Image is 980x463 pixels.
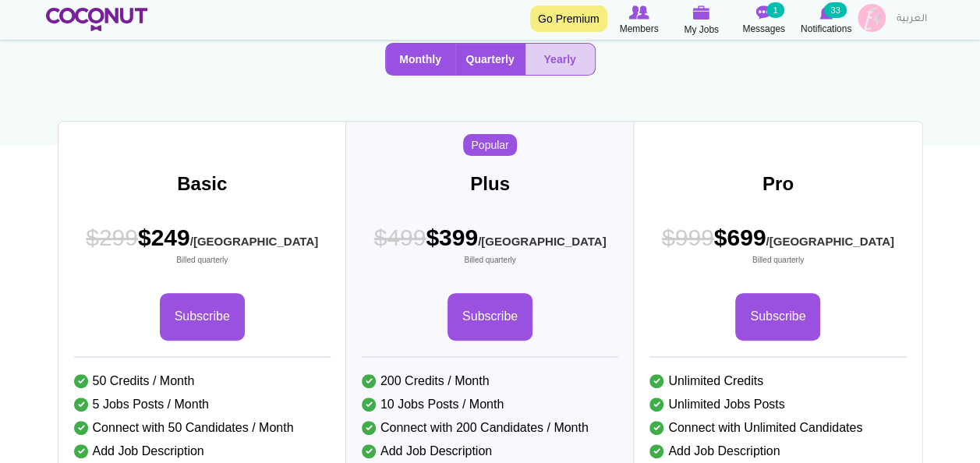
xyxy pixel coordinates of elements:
[684,22,719,37] span: My Jobs
[86,221,318,266] span: $249
[530,5,607,32] a: Go Premium
[448,293,532,341] a: Subscribe
[74,393,331,416] li: 5 Jobs Posts / Month
[824,2,846,18] small: 33
[362,440,618,463] li: Add Job Description
[463,134,516,156] span: Popular
[386,44,455,75] button: Monthly
[374,221,607,266] span: $399
[819,5,833,19] img: Notifications
[628,5,649,19] img: Browse Members
[649,440,906,463] li: Add Job Description
[455,44,525,75] button: Quarterly
[58,174,346,194] h3: Basic
[634,174,922,194] h3: Pro
[766,235,893,248] sub: /[GEOGRAPHIC_DATA]
[190,235,318,248] sub: /[GEOGRAPHIC_DATA]
[86,255,318,266] small: Billed quarterly
[362,416,618,440] li: Connect with 200 Candidates / Month
[693,5,710,19] img: My Jobs
[619,21,658,37] span: Members
[801,21,851,37] span: Notifications
[46,8,148,31] img: Home
[670,4,733,37] a: My Jobs My Jobs
[374,255,607,266] small: Billed quarterly
[478,235,606,248] sub: /[GEOGRAPHIC_DATA]
[608,4,670,37] a: Browse Members Members
[362,393,618,416] li: 10 Jobs Posts / Month
[889,4,935,35] a: العربية
[160,293,245,341] a: Subscribe
[662,224,714,250] span: $999
[649,416,906,440] li: Connect with Unlimited Candidates
[735,293,820,341] a: Subscribe
[742,21,785,37] span: Messages
[86,224,138,250] span: $299
[649,393,906,416] li: Unlimited Jobs Posts
[733,4,795,37] a: Messages Messages 1
[74,416,331,440] li: Connect with 50 Candidates / Month
[525,44,595,75] button: Yearly
[649,369,906,393] li: Unlimited Credits
[74,369,331,393] li: 50 Credits / Month
[346,174,634,194] h3: Plus
[374,224,426,250] span: $499
[766,2,784,18] small: 1
[795,4,858,37] a: Notifications Notifications 33
[362,369,618,393] li: 200 Credits / Month
[756,5,772,19] img: Messages
[662,221,894,266] span: $699
[74,440,331,463] li: Add Job Description
[662,255,894,266] small: Billed quarterly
